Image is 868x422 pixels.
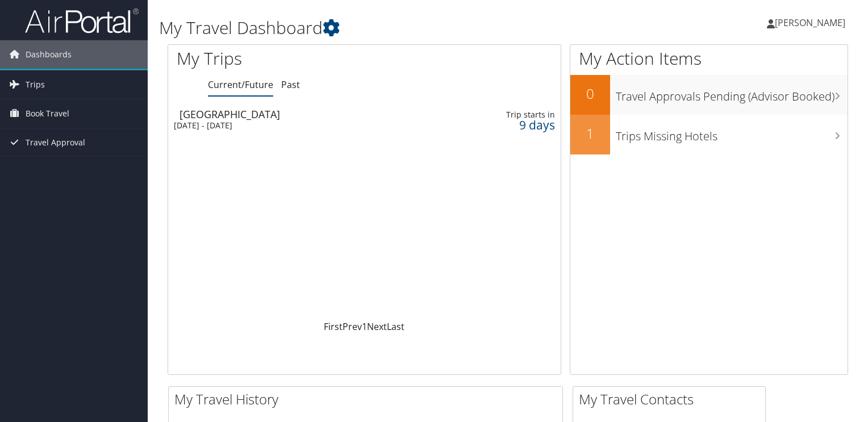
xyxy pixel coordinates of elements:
a: [PERSON_NAME] [767,6,857,40]
a: 1Trips Missing Hotels [570,115,848,154]
h3: Trips Missing Hotels [616,123,848,144]
a: Past [281,78,300,91]
a: 1 [362,320,367,333]
a: First [324,320,343,333]
img: airportal-logo.png [25,7,139,34]
h3: Travel Approvals Pending (Advisor Booked) [616,83,848,105]
a: Last [387,320,404,333]
h2: My Travel History [174,390,562,409]
h1: My Action Items [570,47,848,70]
div: [DATE] - [DATE] [174,120,427,131]
a: 0Travel Approvals Pending (Advisor Booked) [570,75,848,115]
h2: 0 [570,84,610,103]
span: Travel Approval [26,128,85,157]
div: [GEOGRAPHIC_DATA] [180,109,433,119]
h1: My Travel Dashboard [159,16,624,40]
span: [PERSON_NAME] [775,16,845,29]
div: 9 days [473,120,555,130]
h2: My Travel Contacts [579,390,765,409]
a: Next [367,320,387,333]
span: Dashboards [26,40,72,69]
div: Trip starts in [473,110,555,120]
h2: 1 [570,124,610,143]
span: Trips [26,70,45,99]
h1: My Trips [177,47,389,70]
span: Book Travel [26,99,69,128]
a: Current/Future [208,78,273,91]
a: Prev [343,320,362,333]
